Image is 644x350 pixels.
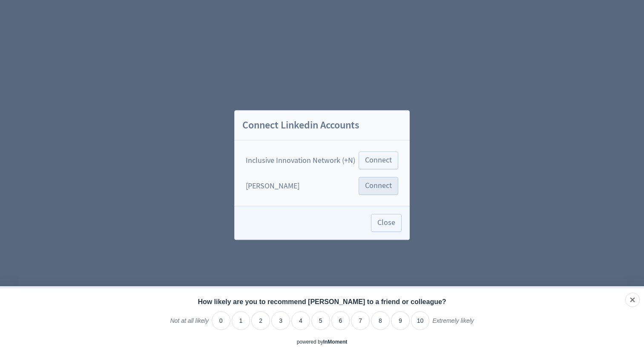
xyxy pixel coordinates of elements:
[377,219,395,227] span: Close
[359,151,398,169] button: Connect
[251,311,270,330] li: 2
[246,181,299,191] div: [PERSON_NAME]
[365,182,392,190] span: Connect
[391,311,410,330] li: 9
[232,311,250,330] li: 1
[365,157,392,164] span: Connect
[331,311,350,330] li: 6
[170,317,208,331] label: Not at all likely
[371,311,390,330] li: 8
[271,311,290,330] li: 3
[432,317,474,331] label: Extremely likely
[625,293,640,307] div: Close survey
[291,311,310,330] li: 4
[235,111,409,141] h2: Connect Linkedin Accounts
[297,339,348,346] div: powered by inmoment
[371,214,402,232] button: Close
[311,311,330,330] li: 5
[359,177,398,195] button: Connect
[246,155,355,166] div: Inclusive Innovation Network (+N)
[323,339,348,345] a: InMoment
[351,311,370,330] li: 7
[411,311,430,330] li: 10
[212,311,230,330] li: 0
